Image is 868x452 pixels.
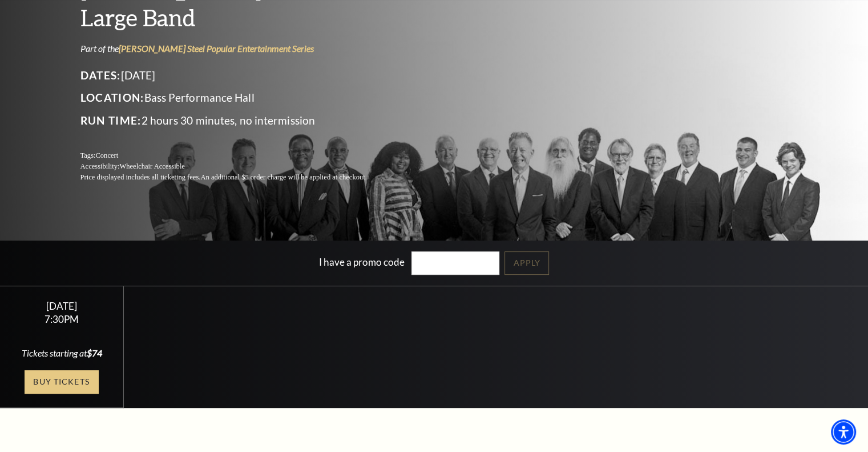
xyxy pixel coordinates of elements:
p: 2 hours 30 minutes, no intermission [80,111,394,130]
label: I have a promo code [319,256,405,268]
div: Tickets starting at [14,347,110,359]
span: Dates: [80,69,121,82]
span: An additional $5 order charge will be applied at checkout. [200,173,366,181]
div: Accessibility Menu [831,419,856,445]
span: $74 [87,347,102,358]
p: Tags: [80,150,394,161]
div: 7:30PM [14,314,110,324]
a: Buy Tickets [25,370,99,394]
span: Location: [80,91,144,104]
div: [DATE] [14,300,110,312]
p: Bass Performance Hall [80,89,394,107]
p: Part of the [80,42,394,55]
span: Run Time: [80,114,142,127]
p: Accessibility: [80,161,394,172]
p: Price displayed includes all ticketing fees. [80,172,394,183]
a: Irwin Steel Popular Entertainment Series - open in a new tab [119,43,314,54]
span: Concert [95,151,118,159]
span: Wheelchair Accessible [119,162,184,170]
p: [DATE] [80,66,394,85]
